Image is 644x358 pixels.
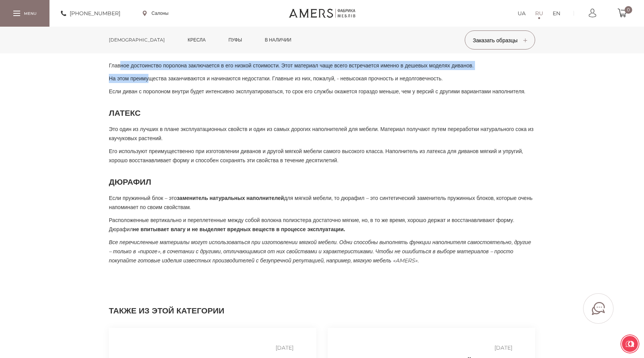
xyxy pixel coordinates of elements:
span: Все перечисленные материалы могут использоваться при изготовлении мягкой мебели. Одни способны вы... [109,239,531,264]
a: [DEMOGRAPHIC_DATA] [103,27,171,53]
a: Салоны [143,10,169,17]
span: Если пружинный блок – это для мягкой мебели, то дюрафил – это синтетический заменитель пружинных ... [109,195,532,211]
span: Это один из лучших в плане эксплуатационных свойств и один из самых дорогих наполнителей для мебе... [109,126,534,142]
a: EN [553,9,560,18]
button: Заказать образцы [465,30,535,50]
strong: Дюрафил [109,177,151,187]
strong: Латекс [109,108,140,118]
span: Если диван с поролоном внутри будет интенсивно эксплуатироваться, то срок его службы окажется гор... [109,88,525,95]
span: Расположенные вертикально и переплетенные между собой волокна полиэстера достаточно мягкие, но, в... [109,217,514,233]
span: [DATE] [276,343,293,352]
a: [PHONE_NUMBER] [61,9,120,18]
span: Заказать образцы [473,37,527,44]
a: RU [535,9,543,18]
a: в наличии [259,27,297,53]
h2: Также из этой категории [109,305,535,316]
a: Кресла [182,27,211,53]
span: Его используют преимущественно при изготовлении диванов и другой мягкой мебели самого высокого кл... [109,148,523,164]
span: 0 [625,6,632,14]
a: UA [518,9,526,18]
a: Пуфы [223,27,248,53]
strong: заменитель натуральных наполнителей [177,195,284,201]
span: Главное достоинство поролона заключается в его низкой стоимости. Этот материал чаще всего встреча... [109,62,473,69]
strong: не впитывает влагу и не выделяет вредных веществ в процессе эксплуатации. [133,226,345,233]
span: На этом преимущества заканчиваются и начинаются недостатки. Главные из них, пожалуй, - невысокая ... [109,75,443,82]
span: [DATE] [494,343,512,352]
